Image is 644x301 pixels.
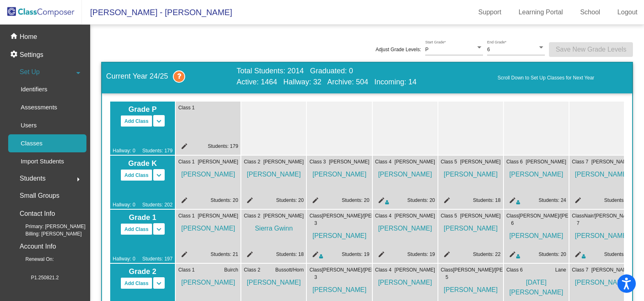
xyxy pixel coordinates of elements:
[473,251,501,257] a: Students: 22
[375,212,392,220] span: Class 4
[20,156,64,166] p: Import Students
[178,158,195,165] span: Class 1
[20,50,43,60] p: Settings
[539,197,566,203] a: Students: 24
[322,266,404,281] span: [PERSON_NAME]/[PERSON_NAME]
[73,174,83,184] mat-icon: arrow_right
[309,212,322,227] span: Class 3
[526,158,566,165] span: [PERSON_NAME]
[178,251,188,260] mat-icon: edit
[154,116,164,126] mat-icon: keyboard_arrow_down
[309,227,369,241] span: [PERSON_NAME]
[178,274,238,287] span: [PERSON_NAME]
[113,201,135,208] span: Hallway: 0
[309,158,326,165] span: Class 3
[113,212,172,223] span: Grade 1
[611,6,644,19] a: Logout
[208,143,238,149] a: Students: 179
[20,84,47,94] p: Identifiers
[375,220,435,233] span: [PERSON_NAME]
[244,220,304,233] span: Sierra Gwinn
[244,251,254,260] mat-icon: edit
[572,251,582,260] mat-icon: edit
[407,197,435,203] a: Students: 20
[572,165,632,179] span: [PERSON_NAME]
[178,143,188,152] mat-icon: edit
[224,266,238,274] span: Buirch
[20,208,55,220] p: Contact Info
[276,251,304,257] a: Students: 18
[244,274,304,287] span: [PERSON_NAME]
[584,212,635,227] span: Nair/[PERSON_NAME]
[178,212,195,220] span: Class 1
[244,266,260,274] span: Class 2
[441,212,457,220] span: Class 5
[10,32,20,42] mat-icon: home
[12,223,86,230] span: Primary: [PERSON_NAME]
[375,165,435,179] span: [PERSON_NAME]
[460,158,501,165] span: [PERSON_NAME]
[309,251,319,260] mat-icon: edit
[572,212,584,227] span: Class 7
[263,212,304,220] span: [PERSON_NAME]
[12,230,82,238] span: Billing: [PERSON_NAME]
[113,147,135,154] span: Hallway: 0
[73,68,83,78] mat-icon: arrow_drop_down
[453,266,535,281] span: [PERSON_NAME]/[PERSON_NAME]
[198,212,238,220] span: [PERSON_NAME]
[375,158,392,165] span: Class 4
[572,227,632,241] span: [PERSON_NAME]
[237,67,417,76] span: Total Students: 2014 Graduated: 0
[329,158,370,165] span: [PERSON_NAME]
[20,138,42,148] p: Classes
[497,74,628,81] a: Scroll Down to Set Up Classes for Next Year
[275,266,304,274] span: Bussott/Horn
[244,158,260,165] span: Class 2
[572,274,632,287] span: [PERSON_NAME]
[120,277,153,289] button: Add Class
[244,165,304,179] span: [PERSON_NAME]
[506,197,516,206] mat-icon: edit
[506,251,516,260] mat-icon: edit
[506,165,566,179] span: [PERSON_NAME]
[506,266,523,274] span: Class 6
[604,197,632,203] a: Students: 20
[556,46,626,53] span: Save New Grade Levels
[342,197,369,203] a: Students: 20
[591,266,632,274] span: [PERSON_NAME]
[506,227,566,241] span: [PERSON_NAME]
[460,212,501,220] span: [PERSON_NAME]
[375,266,392,274] span: Class 4
[506,158,523,165] span: Class 6
[441,220,501,233] span: [PERSON_NAME]
[113,266,172,277] span: Grade 2
[211,251,238,257] a: Students: 21
[342,251,369,257] a: Students: 19
[395,158,435,165] span: [PERSON_NAME]
[572,158,588,165] span: Class 7
[20,102,57,112] p: Assessments
[178,104,195,111] span: Class 1
[375,251,385,260] mat-icon: edit
[113,255,135,263] span: Hallway: 0
[441,165,501,179] span: [PERSON_NAME]
[120,115,153,127] button: Add Class
[572,266,588,274] span: Class 7
[142,201,172,208] span: Students: 202
[441,281,501,295] span: [PERSON_NAME]
[244,212,260,220] span: Class 2
[375,197,385,206] mat-icon: edit
[441,197,451,206] mat-icon: edit
[555,266,566,274] span: Lane
[506,212,519,227] span: Class 6
[441,266,453,281] span: Class 5
[178,197,188,206] mat-icon: edit
[113,158,172,169] span: Grade K
[574,6,607,19] a: School
[20,173,45,184] span: Students
[263,158,304,165] span: [PERSON_NAME]
[276,197,304,203] a: Students: 20
[572,197,582,206] mat-icon: edit
[441,251,451,260] mat-icon: edit
[154,278,164,288] mat-icon: keyboard_arrow_down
